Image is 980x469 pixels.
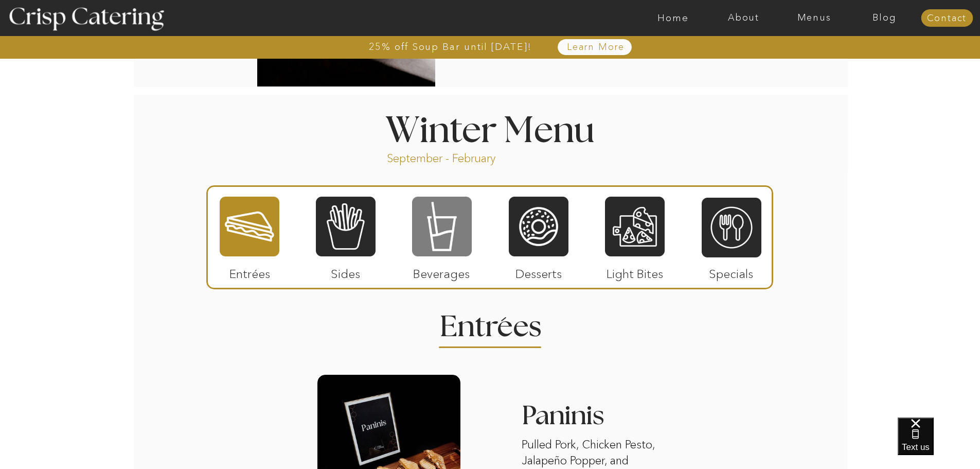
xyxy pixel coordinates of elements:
h1: Winter Menu [347,113,633,144]
p: September - February [387,151,528,163]
a: 25% off Soup Bar until [DATE]! [332,42,569,52]
p: Light Bites [601,256,669,286]
a: Home [638,13,708,23]
p: Sides [311,256,380,286]
a: Menus [779,13,849,23]
a: Learn More [543,42,649,53]
a: Blog [849,13,920,23]
h2: Entrees [440,312,541,333]
h3: Paninis [522,403,665,436]
p: Entrées [216,256,284,286]
p: Beverages [407,256,476,286]
iframe: podium webchat widget bubble [898,418,980,469]
a: Contact [921,13,973,24]
p: Desserts [505,256,573,286]
p: Specials [697,256,765,286]
a: About [708,13,779,23]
